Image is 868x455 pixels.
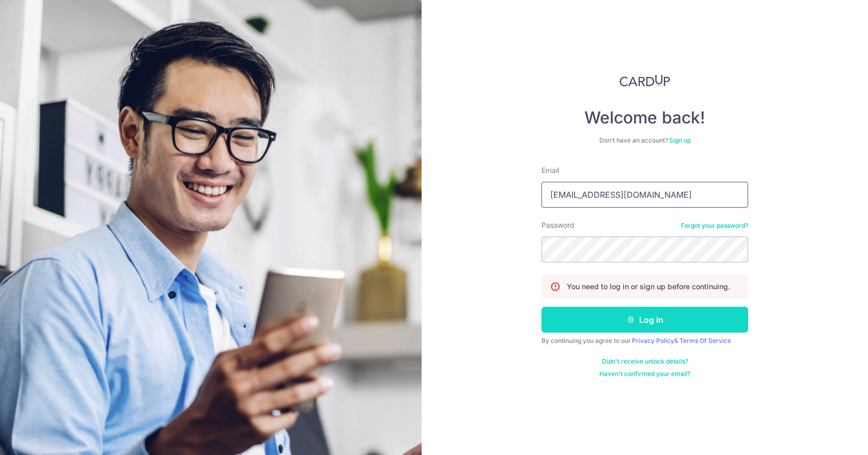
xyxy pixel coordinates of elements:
[679,337,731,344] a: Terms Of Service
[669,136,691,144] a: Sign up
[602,357,688,366] a: Didn't receive unlock details?
[599,370,690,378] a: Haven't confirmed your email?
[567,281,730,292] p: You need to log in or sign up before continuing.
[541,307,748,333] button: Log in
[541,220,575,230] label: Password
[541,337,748,345] div: By continuing you agree to our &
[632,337,674,344] a: Privacy Policy
[541,107,748,128] h4: Welcome back!
[541,136,748,145] div: Don’t have an account?
[619,74,670,87] img: CardUp Logo
[541,165,559,176] label: Email
[681,222,748,230] a: Forgot your password?
[541,182,748,208] input: Enter your Email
